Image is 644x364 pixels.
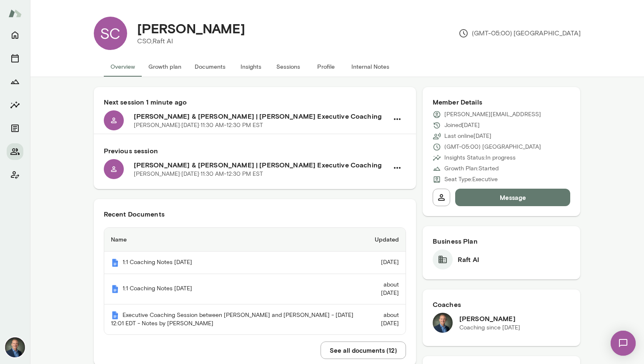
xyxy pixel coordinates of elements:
[5,337,25,357] img: Michael Alden
[444,165,499,173] p: Growth Plan: Started
[361,228,406,252] th: Updated
[7,120,23,137] button: Documents
[433,97,571,107] h6: Member Details
[7,97,23,113] button: Insights
[444,132,491,140] p: Last online [DATE]
[444,121,480,130] p: Joined [DATE]
[321,342,406,359] button: See all documents (12)
[8,5,22,21] img: Mento
[111,311,119,319] img: Mento
[433,313,453,333] img: Michael Alden
[345,57,396,77] button: Internal Notes
[459,314,520,324] h6: [PERSON_NAME]
[137,20,245,36] h4: [PERSON_NAME]
[134,121,263,130] p: [PERSON_NAME] · [DATE] · 11:30 AM-12:30 PM EST
[111,285,119,293] img: Mento
[444,110,541,119] p: [PERSON_NAME][EMAIL_ADDRESS]
[433,236,571,246] h6: Business Plan
[104,274,361,304] th: 1:1 Coaching Notes [DATE]
[94,17,127,50] div: SC
[7,167,23,183] button: Client app
[104,228,361,252] th: Name
[104,304,361,335] th: Executive Coaching Session between [PERSON_NAME] and [PERSON_NAME] - [DATE] 12:01 EDT - Notes by ...
[270,57,307,77] button: Sessions
[433,299,571,309] h6: Coaches
[134,111,388,121] h6: [PERSON_NAME] & [PERSON_NAME] | [PERSON_NAME] Executive Coaching
[134,170,263,178] p: [PERSON_NAME] · [DATE] · 11:30 AM-12:30 PM EST
[444,154,516,162] p: Insights Status: In progress
[455,189,571,206] button: Message
[188,57,232,77] button: Documents
[361,304,406,335] td: about [DATE]
[7,27,23,43] button: Home
[361,274,406,304] td: about [DATE]
[104,57,142,77] button: Overview
[134,160,388,170] h6: [PERSON_NAME] & [PERSON_NAME] | [PERSON_NAME] Executive Coaching
[361,252,406,274] td: [DATE]
[459,28,581,38] p: (GMT-05:00) [GEOGRAPHIC_DATA]
[104,252,361,274] th: 1:1 Coaching Notes [DATE]
[142,57,188,77] button: Growth plan
[104,97,406,107] h6: Next session 1 minute ago
[104,146,406,156] h6: Previous session
[7,143,23,160] button: Members
[458,254,479,264] h6: Raft AI
[111,259,119,267] img: Mento
[232,57,270,77] button: Insights
[104,209,406,219] h6: Recent Documents
[307,57,345,77] button: Profile
[7,73,23,90] button: Growth Plan
[444,143,541,151] p: (GMT-05:00) [GEOGRAPHIC_DATA]
[459,324,520,332] p: Coaching since [DATE]
[444,175,498,184] p: Seat Type: Executive
[137,36,245,46] p: CSO, Raft AI
[7,50,23,67] button: Sessions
